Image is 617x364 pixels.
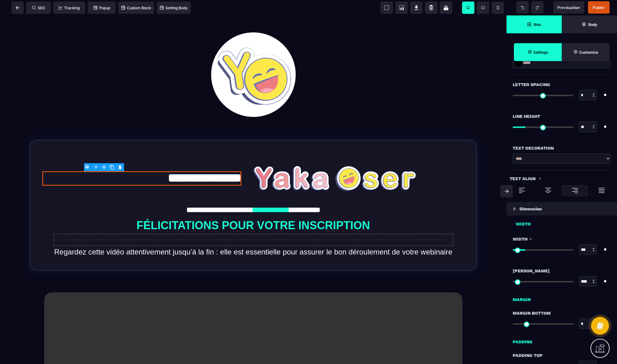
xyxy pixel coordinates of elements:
[59,6,80,10] span: Tracking
[32,6,45,10] span: SEO
[513,352,543,359] span: Padding Top
[571,187,579,194] img: loading
[507,293,617,303] div: Margin
[562,43,610,61] span: Open Style Manager
[507,15,562,33] span: Open Blocks
[518,187,526,194] img: loading
[513,207,516,211] img: loading
[513,81,550,88] span: Letter Spacing
[381,2,393,14] span: View components
[557,5,580,10] span: Previsualiser
[519,205,542,213] p: Dimension
[211,17,296,101] img: fb37e386c12df63f1701c2e90b7e7920_Yaka-Oser-logo-medaillon.png
[562,15,617,33] span: Open Layer Manager
[553,1,584,14] span: Preview
[579,50,598,55] strong: Customize
[513,267,550,275] span: [PERSON_NAME]
[539,177,542,180] img: loading
[544,187,552,194] img: loading
[514,43,562,61] span: Settings
[513,235,527,243] span: Width
[513,113,540,120] span: Line Height
[94,6,110,10] span: Popup
[510,217,614,228] div: Width
[395,2,408,14] span: Screenshot
[588,22,597,27] strong: Body
[121,6,151,10] span: Custom Block
[513,144,611,152] div: Text Decoration
[598,187,605,194] img: loading
[533,50,548,55] strong: Settings
[513,309,551,317] span: Margin Bottom
[510,175,536,182] p: Text Align
[593,5,605,10] span: Publier
[38,231,469,242] text: Regardez cette vidéo attentivement jusqu’à la fin : elle est essentielle pour assurer le bon déro...
[160,6,188,10] span: Setting Body
[507,335,617,345] div: Padding
[38,202,469,218] text: FÉLICITATIONS POUR VOTRE INSCRIPTION
[534,22,541,27] strong: Bloc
